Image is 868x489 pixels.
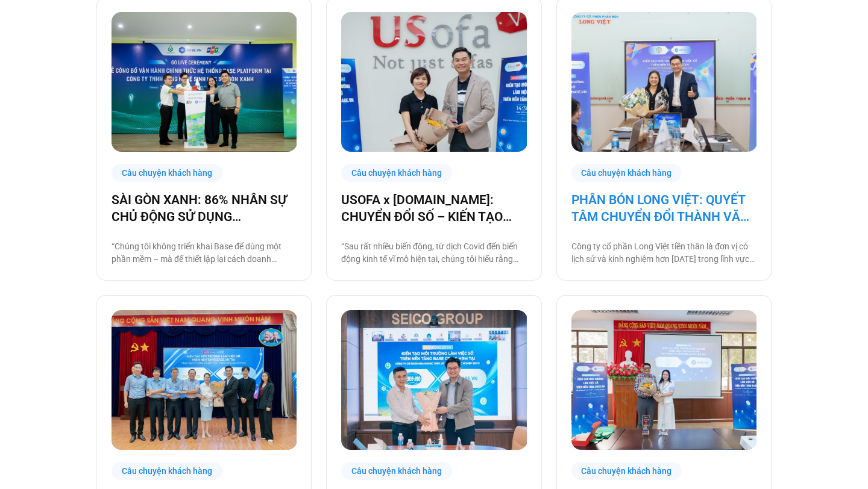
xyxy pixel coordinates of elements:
a: PHÂN BÓN LONG VIỆT: QUYẾT TÂM CHUYỂN ĐỔI THÀNH VĂN PHÒNG SỐ, GIẢM CÁC THỦ TỤC GIẤY TỜ [571,192,756,225]
a: SÀI GÒN XANH: 86% NHÂN SỰ CHỦ ĐỘNG SỬ DỤNG [DOMAIN_NAME], ĐẶT NỀN MÓNG CHO MỘT HỆ SINH THÁI SỐ HO... [112,192,297,225]
div: Câu chuyện khách hàng [112,462,222,481]
div: Câu chuyện khách hàng [341,462,452,481]
div: Câu chuyện khách hàng [112,164,222,182]
a: USOFA x [DOMAIN_NAME]: CHUYỂN ĐỔI SỐ – KIẾN TẠO NỘI LỰC CHINH PHỤC THỊ TRƯỜNG QUỐC TẾ [341,192,526,225]
p: Công ty cổ phần Long Việt tiền thân là đơn vị có lịch sử và kinh nghiệm hơn [DATE] trong lĩnh vực... [571,240,756,266]
div: Câu chuyện khách hàng [571,462,682,481]
p: “Sau rất nhiều biến động, từ dịch Covid đến biến động kinh tế vĩ mô hiện tại, chúng tôi hiểu rằng... [341,240,526,266]
div: Câu chuyện khách hàng [571,164,682,182]
div: Câu chuyện khách hàng [341,164,452,182]
p: “Chúng tôi không triển khai Base để dùng một phần mềm – mà để thiết lập lại cách doanh nghiệp này... [112,240,297,266]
